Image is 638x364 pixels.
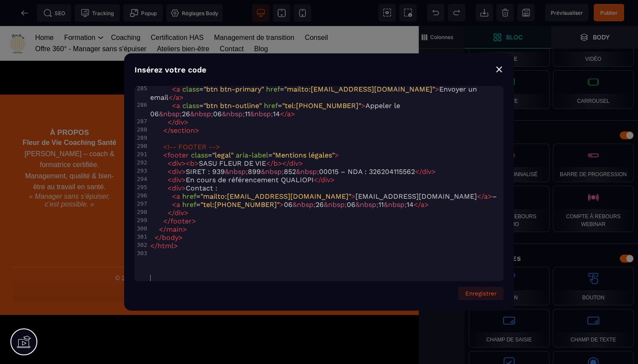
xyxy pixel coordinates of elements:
span: aria-label [236,151,268,159]
span: </ [168,209,174,217]
span: div [172,159,181,167]
div: 298 [135,209,148,215]
span: "legal" [212,151,233,159]
span: a [175,93,179,102]
div: Informations [13,241,406,276]
span: div [172,176,181,184]
span: div [174,118,184,126]
span: main [166,225,183,233]
span: b [190,159,194,167]
span: a [421,200,424,209]
span: &nbsp; [250,110,273,118]
span: b [273,159,278,167]
span: = = [150,151,339,159]
span: > [299,159,303,167]
span: <!-- FOOTER --> [163,143,220,151]
span: &nbsp; [293,200,316,209]
span: En cours de référencement QUALIOPI [150,176,335,184]
span: > [183,225,187,233]
span: a [287,110,291,118]
span: &nbsp; [159,110,182,118]
span: </ [314,176,321,184]
div: 295 [135,184,148,190]
p: « Manager sans s’épuiser, c’est possible. » [22,167,117,182]
span: SIRET : 939 899 852 00015 – NDA : 326204115562 [150,167,436,176]
span: div [172,184,181,192]
span: div [289,159,299,167]
span: "Mentions légales" [273,151,335,159]
a: E-book gratuit [263,111,306,120]
span: > [174,242,178,250]
span: class [191,151,208,159]
span: > [178,233,183,242]
footer: Pied de page [13,82,406,276]
div: 302 [135,242,148,248]
span: </ [266,159,273,167]
span: footer [171,217,192,225]
span: = = Envoyer un email [150,85,479,102]
span: </ [477,192,484,200]
span: > [335,151,339,159]
span: class [182,102,199,110]
span: < [163,151,168,159]
div: 285 [135,85,148,92]
h3: Ressources [237,102,332,111]
div: Insérez votre code [135,64,503,75]
span: </ [168,118,174,126]
h3: Contact [345,102,440,111]
span: "btn btn-outline" [204,102,262,110]
span: a [176,192,180,200]
a: [EMAIL_ADDRESS][DOMAIN_NAME] [345,136,440,161]
a: Management de transition [214,6,294,17]
span: > [194,159,199,167]
a: Contact [220,17,243,29]
li: Programme 360° – [129,120,225,139]
span: > [195,126,199,134]
a: Ateliers bien-être [157,17,209,29]
span: > [179,93,184,102]
a: Certification HAS [151,6,204,17]
span: &nbsp; [261,167,284,176]
span: > [181,184,186,192]
em: Manager sans s’épuiser [155,121,220,137]
span: > [280,200,284,209]
div: 290 [135,143,148,149]
span: </ [163,217,171,225]
h3: Formations & accompagnements [129,102,225,120]
a: Prendre rendez-vous [354,180,431,197]
span: a [484,192,488,200]
span: &nbsp; [355,200,378,209]
div: 301 [135,233,148,240]
span: > [424,200,429,209]
div: ⨯ [495,63,503,75]
span: ></ [278,159,289,167]
span: a [176,200,180,209]
span: div [172,167,181,176]
span: </ [415,167,422,176]
span: </ [159,225,166,233]
span: < [168,159,172,167]
span: </ [280,110,287,118]
a: Home [35,6,54,17]
a: 06 26 06 11 14 [374,161,420,174]
span: div [174,209,184,217]
span: > [181,167,186,176]
span: footer [168,151,189,159]
button: Enregistrer [458,287,503,300]
span: >< [181,159,190,167]
span: </ [414,200,421,209]
li: Coaching individuel & collectif [129,139,225,150]
span: SASU FLEUR DE VIE [150,159,303,167]
span: > [351,192,355,200]
div: 291 [135,151,148,157]
span: Rejoignez-nous sur LinkedIn [358,205,440,221]
span: "mailto:[EMAIL_ADDRESS][DOMAIN_NAME]" [284,85,435,93]
span: < [172,192,176,200]
div: 294 [135,176,148,182]
a: Coaching [111,6,141,17]
div: 289 [135,134,148,141]
span: "tel:[PHONE_NUMBER]" [201,200,280,209]
span: &nbsp; [296,167,319,176]
div: 303 [135,250,148,256]
span: href [266,85,280,93]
